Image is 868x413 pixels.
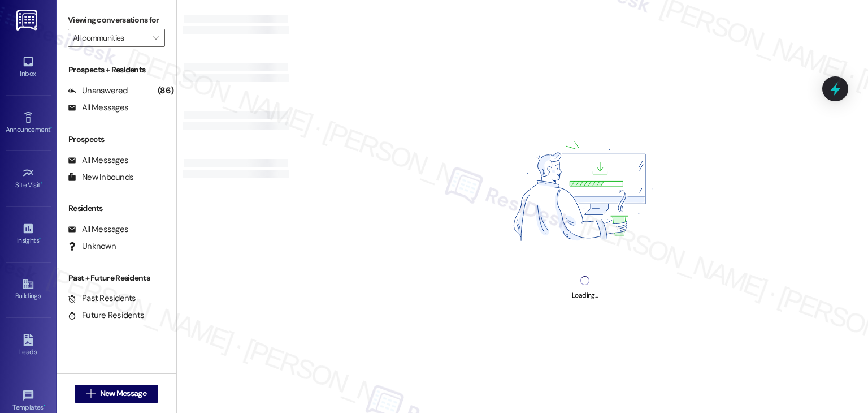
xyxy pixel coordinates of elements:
a: Site Visit • [6,164,51,194]
div: Prospects [57,134,176,145]
div: New Inbounds [68,171,133,183]
div: Loading... [572,290,597,302]
i:  [153,33,159,42]
a: Buildings [6,274,51,305]
a: Inbox [6,52,51,83]
i:  [86,389,95,398]
div: All Messages [68,102,128,114]
span: New Message [100,388,146,399]
div: All Messages [68,223,128,235]
button: New Message [75,385,158,403]
div: Past + Future Residents [57,272,176,284]
a: Insights • [6,219,51,249]
div: Past Residents [68,292,136,304]
a: Leads [6,330,51,361]
img: ResiDesk Logo [16,10,40,31]
div: (86) [155,82,176,100]
div: Unknown [68,240,116,252]
div: Future Residents [68,309,144,321]
label: Viewing conversations for [68,11,165,29]
span: • [50,124,52,132]
span: • [44,402,45,410]
span: • [39,235,41,243]
div: Prospects + Residents [57,64,176,76]
div: All Messages [68,154,128,166]
input: All communities [73,29,147,47]
div: Unanswered [68,85,128,97]
div: Residents [57,203,176,214]
span: • [41,179,42,187]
